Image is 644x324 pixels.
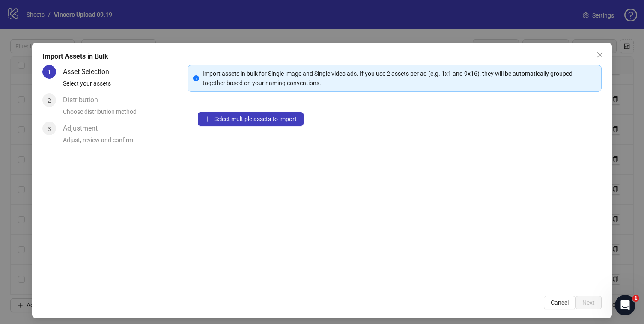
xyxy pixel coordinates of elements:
div: Adjust, review and confirm [63,135,180,150]
span: Select multiple assets to import [214,116,297,122]
span: 2 [48,97,51,104]
div: Distribution [63,93,105,107]
div: Import Assets in Bulk [42,51,602,62]
span: Cancel [551,299,569,306]
div: Import assets in bulk for Single image and Single video ads. If you use 2 assets per ad (e.g. 1x1... [203,69,596,88]
div: Adjustment [63,122,104,135]
span: 3 [48,125,51,132]
span: info-circle [193,75,199,81]
button: Close [593,48,607,62]
button: Cancel [544,296,575,309]
div: Choose distribution method [63,107,180,122]
span: 1 [48,69,51,76]
iframe: Intercom live chat [615,295,635,315]
span: plus [205,116,211,122]
button: Next [575,296,602,309]
div: Asset Selection [63,65,116,79]
span: 1 [632,295,639,302]
div: Select your assets [63,79,180,93]
button: Select multiple assets to import [198,112,304,126]
span: close [596,51,603,58]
